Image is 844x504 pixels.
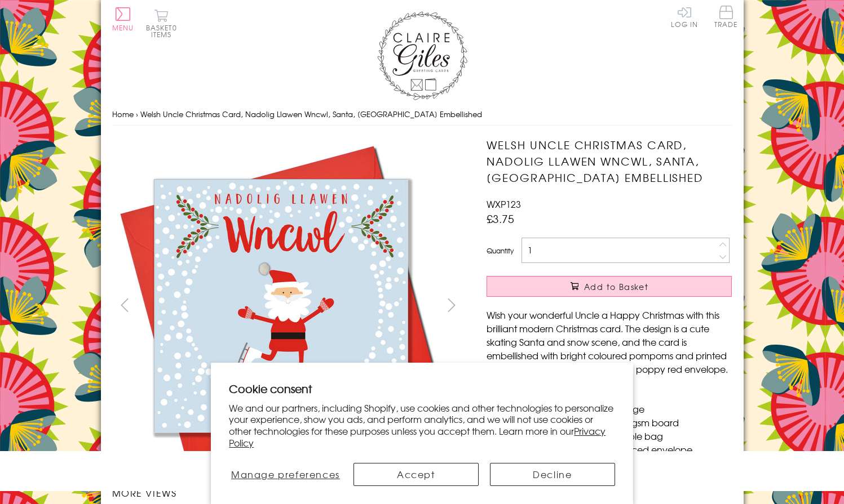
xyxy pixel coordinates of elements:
span: Manage preferences [231,467,340,481]
button: prev [112,292,138,318]
img: Claire Giles Greetings Cards [377,11,467,100]
button: Basket0 items [146,9,177,38]
a: Home [112,109,134,119]
span: WXP123 [487,197,521,211]
button: Accept [353,463,479,486]
span: Trade [714,6,738,28]
a: Log In [671,6,698,28]
span: Add to Basket [584,281,648,292]
button: Manage preferences [229,463,342,486]
span: Menu [112,23,134,33]
button: Decline [490,463,615,486]
label: Quantity [487,246,514,256]
span: 0 items [151,23,177,39]
img: Welsh Uncle Christmas Card, Nadolig Llawen Wncwl, Santa, Pompom Embellished [112,137,450,475]
button: Menu [112,7,134,31]
h3: More views [112,486,465,499]
a: Trade [714,6,738,30]
p: We and our partners, including Shopify, use cookies and other technologies to personalize your ex... [229,402,615,449]
a: Privacy Policy [229,424,606,449]
h2: Cookie consent [229,381,615,396]
span: Welsh Uncle Christmas Card, Nadolig Llawen Wncwl, Santa, [GEOGRAPHIC_DATA] Embellished [140,109,482,119]
img: Welsh Uncle Christmas Card, Nadolig Llawen Wncwl, Santa, Pompom Embellished [464,137,802,407]
button: next [439,292,464,318]
h1: Welsh Uncle Christmas Card, Nadolig Llawen Wncwl, Santa, [GEOGRAPHIC_DATA] Embellished [487,137,732,185]
nav: breadcrumbs [112,103,732,126]
span: › [136,109,138,119]
button: Add to Basket [487,276,732,297]
p: Wish your wonderful Uncle a Happy Christmas with this brilliant modern Christmas card. The design... [487,308,732,376]
span: £3.75 [487,211,514,226]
